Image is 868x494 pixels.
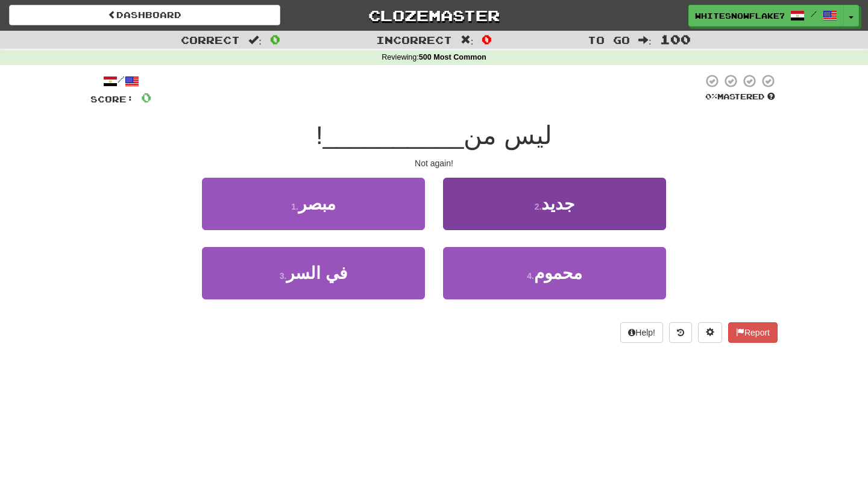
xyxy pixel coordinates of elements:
span: ليس من [464,121,552,149]
small: 4 . [527,271,534,281]
span: 100 [660,32,691,46]
button: 1.مبصر [202,178,425,230]
button: Report [728,322,778,343]
button: 3.في السر [202,247,425,299]
span: محموم [534,264,582,283]
span: Incorrect [376,34,452,46]
span: 0 % [705,92,717,101]
span: Correct [181,34,240,46]
span: : [638,35,652,45]
span: : [248,35,262,45]
span: في السر [286,264,347,283]
span: جديد [541,195,574,213]
span: Score: [90,94,134,104]
span: 0 [141,90,151,105]
button: Round history (alt+y) [669,322,692,343]
span: / [811,10,817,18]
a: WhiteSnowflake7864 / [688,5,844,27]
button: 4.محموم [443,247,666,299]
div: / [90,73,151,89]
small: 2 . [535,202,542,211]
a: Dashboard [9,5,280,25]
span: : [461,35,474,45]
span: 0 [270,32,280,46]
div: Not again! [90,157,778,169]
strong: 500 Most Common [419,53,486,61]
small: 3 . [280,271,287,281]
span: مبصر [298,195,336,213]
span: 0 [482,32,492,46]
a: Clozemaster [298,5,570,26]
span: WhiteSnowflake7864 [695,10,784,21]
button: Help! [620,322,663,343]
div: Mastered [703,92,778,102]
span: To go [588,34,630,46]
span: ! [316,121,323,149]
small: 1 . [291,202,298,211]
span: __________ [323,121,464,149]
button: 2.جديد [443,178,666,230]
